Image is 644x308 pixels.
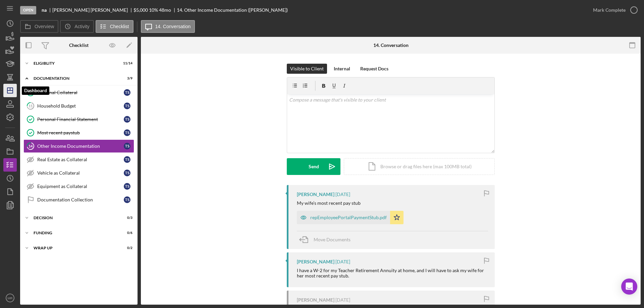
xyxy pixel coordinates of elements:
div: 0 / 2 [120,246,132,250]
div: 14. Conversation [373,43,409,48]
div: 48 mo [159,7,171,13]
div: T S [124,89,130,96]
a: Equipment as CollateralTS [23,180,134,193]
div: Personal Collateral [37,90,124,95]
time: 2025-09-23 19:03 [335,297,350,303]
div: Vehicle as Collateral [37,170,124,176]
div: [PERSON_NAME] [297,259,334,264]
div: T S [124,116,130,123]
button: Checklist [96,20,133,33]
div: Request Docs [360,64,388,74]
div: Equipment as Collateral [37,184,124,189]
div: Other Income Documentation [37,143,124,149]
div: 14. Other Income Documentation ([PERSON_NAME]) [177,7,288,13]
div: T S [124,183,130,190]
div: Open [20,6,36,14]
div: Eligiblity [34,61,116,65]
a: Vehicle as CollateralTS [23,166,134,180]
div: Open Intercom Messenger [621,279,637,295]
div: T S [124,156,130,163]
div: 3 / 9 [120,76,132,80]
div: Decision [34,216,116,220]
a: Documentation CollectionTS [23,193,134,206]
text: MR [8,296,13,300]
div: T S [124,103,130,109]
div: 10 % [149,7,158,13]
div: Real Estate as Collateral [37,157,124,162]
button: Internal [330,64,354,74]
div: 0 / 3 [120,216,132,220]
div: [PERSON_NAME] [297,192,334,197]
button: Request Docs [357,64,392,74]
div: Documentation [34,76,116,80]
div: T S [124,196,130,203]
div: Mark Complete [593,3,626,17]
label: 14. Conversation [155,24,191,29]
div: Checklist [69,43,89,48]
div: I have a W-2 for my Teacher Retirement Annuity at home, and I will have to ask my wife for her mo... [297,268,488,279]
button: Visible to Client [287,64,327,74]
div: Personal Financial Statement [37,117,124,122]
div: Household Budget [37,103,124,109]
tspan: 14 [29,144,33,148]
a: 14Other Income DocumentationTS [23,139,134,153]
div: T S [124,129,130,136]
label: Checklist [110,24,129,29]
span: $5,000 [133,7,148,13]
div: T S [124,170,130,176]
label: Overview [35,24,54,29]
div: 0 / 6 [120,231,132,235]
b: na [42,7,47,13]
div: Most recent paystub [37,130,124,135]
div: Internal [334,64,350,74]
span: Move Documents [314,237,351,242]
time: 2025-09-23 19:29 [335,192,350,197]
div: Funding [34,231,116,235]
div: Send [309,158,319,175]
button: Move Documents [297,231,357,248]
div: repEmployeePortalPaymentStub.pdf [310,215,387,220]
button: Send [287,158,340,175]
div: 11 / 14 [120,61,132,65]
div: [PERSON_NAME] [PERSON_NAME] [52,7,133,13]
button: Overview [20,20,58,33]
div: Documentation Collection [37,197,124,202]
a: Personal Financial StatementTS [23,113,134,126]
a: 11Household BudgetTS [23,99,134,113]
button: MR [3,291,17,305]
a: Real Estate as CollateralTS [23,153,134,166]
button: 14. Conversation [141,20,195,33]
button: Activity [60,20,94,33]
div: Wrap up [34,246,116,250]
div: Visible to Client [290,64,324,74]
label: Activity [74,24,89,29]
div: [PERSON_NAME] [297,297,334,303]
div: My wife’s most recent pay stub [297,200,361,206]
tspan: 11 [29,104,33,108]
button: Mark Complete [586,3,641,17]
button: repEmployeePortalPaymentStub.pdf [297,211,404,224]
a: Most recent paystubTS [23,126,134,139]
a: Personal CollateralTS [23,86,134,99]
time: 2025-09-23 19:05 [335,259,350,264]
div: T S [124,143,130,149]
